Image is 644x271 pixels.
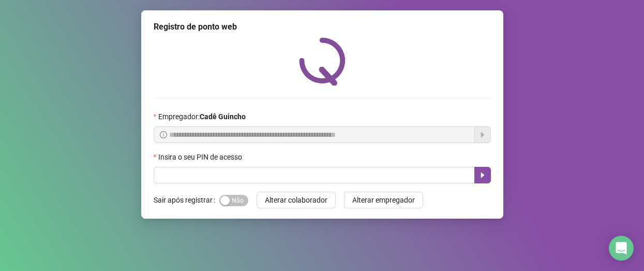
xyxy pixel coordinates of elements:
[158,111,246,122] span: Empregador :
[609,236,634,261] div: Open Intercom Messenger
[154,21,491,33] div: Registro de ponto web
[299,37,346,85] img: QRPoint
[352,194,415,206] span: Alterar empregador
[478,171,487,179] span: caret-right
[257,192,336,208] button: Alterar colaborador
[265,194,327,206] span: Alterar colaborador
[344,192,423,208] button: Alterar empregador
[154,192,219,208] label: Sair após registrar
[154,151,249,163] label: Insira o seu PIN de acesso
[200,112,246,121] strong: Cadê Guincho
[160,131,167,138] span: info-circle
